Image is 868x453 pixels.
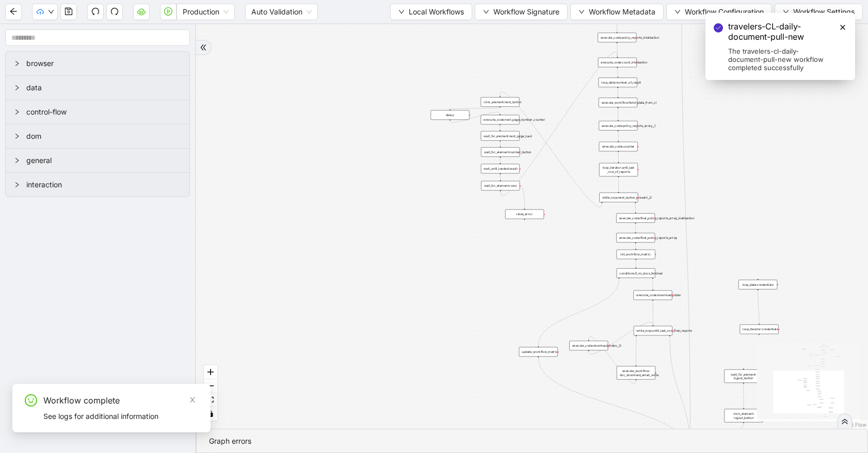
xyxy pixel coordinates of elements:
[26,82,181,93] span: data
[5,4,22,20] button: arrow-left
[738,280,777,289] div: loop_data:credentials
[841,418,848,425] span: double-right
[133,4,150,20] button: cloud-server
[724,369,763,383] div: wait_for_element: logout_button
[209,435,855,447] div: Graph errors
[758,290,759,323] g: Edge from loop_data:credentials to loop_iterator:credentials
[160,4,176,20] button: play-circle
[14,133,20,139] span: right
[481,115,520,125] div: execute_code:next_page_number_counter
[481,131,520,141] div: wait_for_element:next_page_load
[617,68,618,77] g: Edge from execute_code:count_intalisation to loop_data:number_of_result
[483,9,489,15] span: down
[14,109,20,115] span: right
[521,186,524,208] g: Edge from wait_for_element:rows to raise_error:
[616,233,655,242] div: execute_code:final_policy_reports_array
[598,58,637,67] div: execute_code:count_intalisation
[599,142,638,152] div: execute_code:counter
[634,326,672,336] div: while_loop:untill_last_row_final_reports
[617,250,655,259] div: init_workflow_metric:
[26,106,181,118] span: control-flow
[674,9,681,15] span: down
[431,110,470,120] div: delay:
[569,341,608,351] div: execute_code:download_index__0
[634,290,672,300] div: execute_code:download_index
[450,108,500,109] g: Edge from click_element:next_button to delay:
[14,60,20,67] span: right
[570,4,664,20] button: downWorkflow Metadata
[6,124,189,148] div: dom
[204,393,217,407] button: fit view
[599,163,638,176] div: loop_iterator:until_last _row_of_reports
[599,121,637,131] div: execute_code:policy_reports_array__1
[599,77,637,87] div: loop_data:number_of_result
[617,366,655,380] div: execute_workflow: doc_download_email_write
[137,7,146,15] span: cloud-server
[481,147,520,157] div: wait_for_element:number_button
[505,209,544,219] div: raise_error:plus-circle
[25,394,37,407] span: smile
[599,192,638,202] div: while_loop:next_button_present__0
[65,7,73,15] span: save
[183,4,229,20] span: Production
[599,98,637,107] div: execute_workflow:fetch_data_from_cl
[32,4,58,20] button: cloud-uploaddown
[521,223,528,230] span: plus-circle
[106,4,123,20] button: redo
[398,9,405,15] span: down
[43,411,198,422] div: See logs for additional information
[589,6,655,18] span: Workflow Metadata
[481,181,520,191] div: wait_for_element:rows
[60,4,77,20] button: save
[204,379,217,393] button: zoom out
[493,6,559,18] span: Workflow Signature
[589,336,636,383] g: Edge from execute_workflow: doc_download_email_write to execute_code:download_index__0
[251,4,312,20] span: Auto Validation
[481,164,520,174] div: wait_until_loaded:result
[390,4,472,20] button: downLocal Workflows
[578,9,585,15] span: down
[756,338,763,345] span: plus-circle
[26,179,181,190] span: interaction
[481,97,520,107] div: click_element:next_button
[598,33,636,42] div: execute_code:policy_reports_intalisation
[725,409,763,423] div: click_element: logout_button
[685,6,764,18] span: Workflow Configuration
[538,279,619,346] g: Edge from conditions:if_no_docs_fetched to update_workflow_metric:
[14,85,20,91] span: right
[91,7,100,15] span: undo
[6,52,189,75] div: browser
[6,76,189,100] div: data
[616,213,655,223] div: execute_code:final_policy_reports_array_inatlisation
[9,7,18,15] span: arrow-left
[840,422,866,428] a: React Flow attribution
[26,131,181,142] span: dom
[670,336,690,453] g: Edge from while_loop:untill_last_row_final_reports to close_tab:
[500,92,602,207] g: Edge from while_loop:next_button_present__0 to click_element:next_button
[589,322,653,354] g: Edge from execute_code:download_index__0 to while_loop:untill_last_row_final_reports
[505,209,544,219] div: raise_error:
[110,7,119,15] span: redo
[519,347,558,357] div: update_workflow_metric:
[450,112,500,122] g: Edge from delay: to execute_code:next_page_number_counter
[200,44,207,51] span: double-right
[14,157,20,164] span: right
